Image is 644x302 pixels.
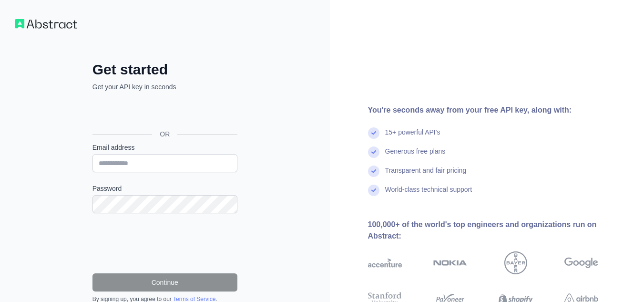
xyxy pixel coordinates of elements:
[88,102,240,123] iframe: Sign in with Google Button
[92,273,237,292] button: Continue
[368,166,379,177] img: check mark
[368,185,379,196] img: check mark
[152,129,177,139] span: OR
[385,185,472,204] div: World-class technical support
[433,251,467,274] img: nokia
[564,251,598,274] img: google
[385,146,446,166] div: Generous free plans
[92,143,237,152] label: Email address
[92,184,237,193] label: Password
[385,127,440,146] div: 15+ powerful API's
[92,82,237,92] p: Get your API key in seconds
[368,251,402,274] img: accenture
[368,104,629,116] div: You're seconds away from your free API key, along with:
[368,146,379,158] img: check mark
[92,225,237,262] iframe: reCAPTCHA
[385,166,467,185] div: Transparent and fair pricing
[504,251,527,274] img: bayer
[368,127,379,139] img: check mark
[92,61,237,78] h2: Get started
[368,219,629,242] div: 100,000+ of the world's top engineers and organizations run on Abstract:
[15,19,77,29] img: Workflow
